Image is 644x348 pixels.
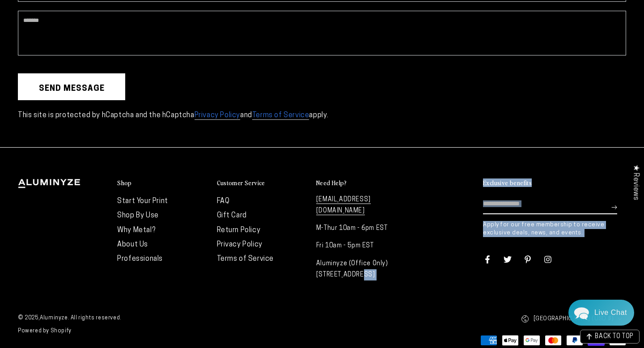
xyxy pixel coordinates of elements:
[117,255,163,263] a: Professionals
[483,179,532,187] h2: Exclusive benefits
[217,198,230,205] a: FAQ
[217,255,274,263] a: Terms of Service
[217,179,307,187] summary: Customer Service
[40,315,68,321] a: Aluminyze
[117,198,168,205] a: Start Your Print
[594,300,627,326] div: Contact Us Directly
[18,109,626,122] p: This site is protected by hCaptcha and the hCaptcha and apply.
[117,241,148,248] a: About Us
[534,314,614,324] span: [GEOGRAPHIC_DATA] (USD $)
[117,212,159,219] a: Shop By Use
[18,73,125,100] button: Send message
[217,212,247,219] a: Gift Card
[316,179,407,187] summary: Need Help?
[483,221,626,237] p: Apply for our free membership to receive exclusive deals, news, and events.
[217,241,263,248] a: Privacy Policy
[611,194,617,221] button: Subscribe
[568,300,634,326] div: Chat widget toggle
[483,179,626,187] summary: Exclusive benefits
[521,309,626,328] button: [GEOGRAPHIC_DATA] (USD $)
[117,179,132,187] h2: Shop
[595,334,634,340] span: BACK TO TOP
[18,328,72,334] a: Powered by Shopify
[316,196,371,215] a: [EMAIL_ADDRESS][DOMAIN_NAME]
[316,223,407,234] p: M-Thur 10am - 6pm EST
[316,179,347,187] h2: Need Help?
[18,312,322,325] small: © 2025, . All rights reserved.
[117,179,208,187] summary: Shop
[316,240,407,251] p: Fri 10am - 5pm EST
[117,227,155,234] a: Why Metal?
[627,157,644,207] div: Click to open Judge.me floating reviews tab
[217,179,265,187] h2: Customer Service
[252,112,309,120] a: Terms of Service
[316,258,407,280] p: Aluminyze (Office Only) [STREET_ADDRESS]
[217,227,261,234] a: Return Policy
[195,112,240,120] a: Privacy Policy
